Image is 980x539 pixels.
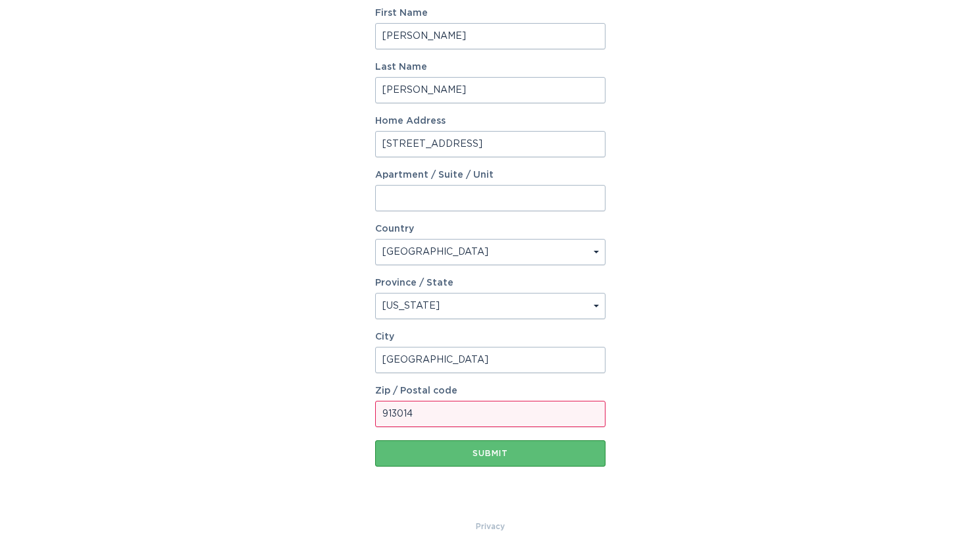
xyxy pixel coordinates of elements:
label: Apartment / Suite / Unit [375,170,606,180]
label: Last Name [375,63,606,72]
button: Submit [375,440,606,467]
label: First Name [375,9,606,18]
label: Zip / Postal code [375,386,606,396]
a: Privacy Policy & Terms of Use [476,519,505,534]
label: Home Address [375,116,606,126]
label: Province / State [375,278,453,288]
div: Submit [382,449,599,457]
label: Country [375,224,414,234]
label: City [375,332,606,342]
